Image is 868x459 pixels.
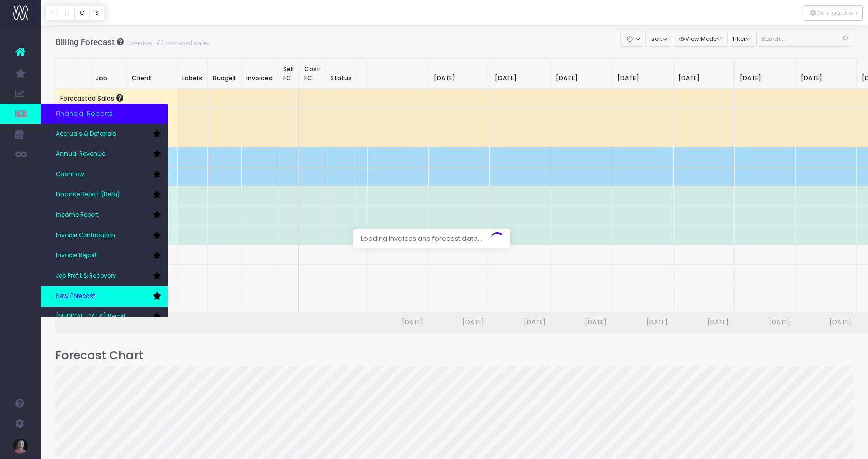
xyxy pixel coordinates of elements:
[804,5,863,21] button: Configuration
[46,5,105,21] div: Vertical button group
[353,229,490,248] span: Loading invoices and forecast data...
[56,170,84,179] span: Cashflow
[56,312,126,321] span: [MEDICAL_DATA] Report
[56,150,105,159] span: Annual Revenue
[41,205,168,225] a: Income Report
[41,286,168,307] a: New Forecast
[46,5,60,21] button: T
[60,5,75,21] button: F
[41,307,168,327] a: [MEDICAL_DATA] Report
[804,5,863,21] div: Vertical button group
[41,246,168,266] a: Invoice Report
[56,231,115,240] span: Invoice Contribution
[89,5,105,21] button: S
[60,94,123,103] span: Forecasted Sales
[41,144,168,165] a: Annual Revenue
[13,439,28,454] img: images/default_profile_image.png
[41,124,168,144] a: Accruals & Deferrals
[56,272,116,281] span: Job Profit & Recovery
[56,129,116,139] span: Accruals & Deferrals
[56,292,95,301] span: New Forecast
[41,266,168,286] a: Job Profit & Recovery
[41,185,168,205] a: Finance Report (Beta)
[56,251,97,260] span: Invoice Report
[56,190,120,200] span: Finance Report (Beta)
[56,211,98,220] span: Income Report
[41,225,168,246] a: Invoice Contribution
[74,5,90,21] button: C
[41,165,168,185] a: Cashflow
[56,109,113,119] span: Financial Reports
